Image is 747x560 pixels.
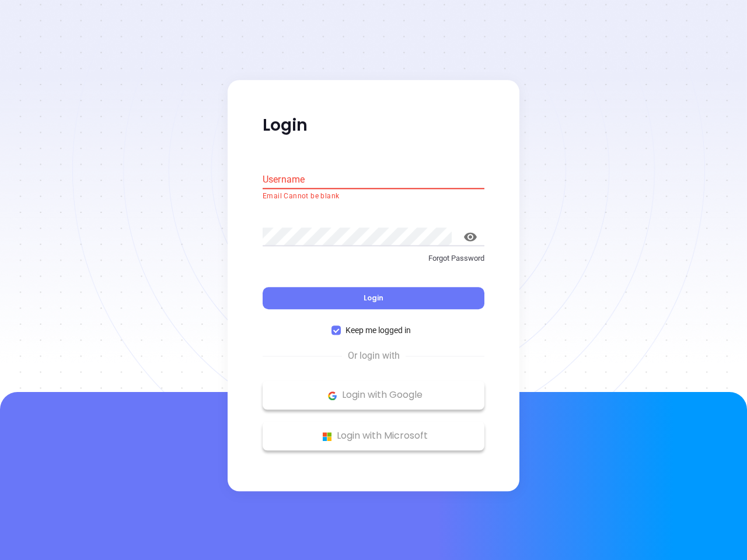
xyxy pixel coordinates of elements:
button: Microsoft Logo Login with Microsoft [263,422,484,451]
span: Keep me logged in [341,324,416,337]
button: Google Logo Login with Google [263,381,484,410]
button: Login [263,288,484,310]
span: Login [364,293,383,303]
p: Login with Microsoft [268,428,479,445]
p: Email Cannot be blank [263,191,484,202]
img: Google Logo [325,388,340,403]
span: Or login with [342,349,406,363]
a: Forgot Password [263,253,484,274]
button: toggle password visibility [456,223,484,251]
p: Login [263,115,484,136]
p: Forgot Password [263,253,484,264]
img: Microsoft Logo [320,429,334,444]
p: Login with Google [268,387,479,404]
